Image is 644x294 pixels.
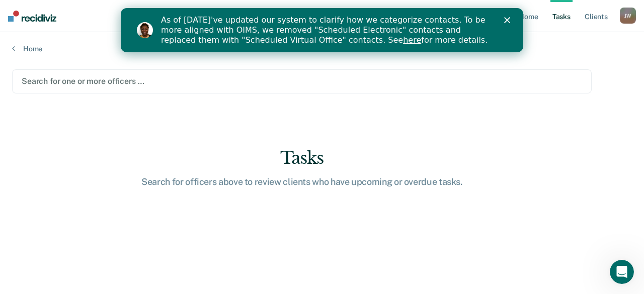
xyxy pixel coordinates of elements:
[383,9,393,15] div: Close
[610,260,634,284] iframe: Intercom live chat
[282,27,300,37] a: here
[8,11,56,22] img: Recidiviz
[141,176,463,187] div: Search for officers above to review clients who have upcoming or overdue tasks.
[620,8,636,24] button: JW
[12,44,632,53] a: Home
[141,148,463,168] div: Tasks
[620,8,636,24] div: J W
[121,8,523,52] iframe: Intercom live chat banner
